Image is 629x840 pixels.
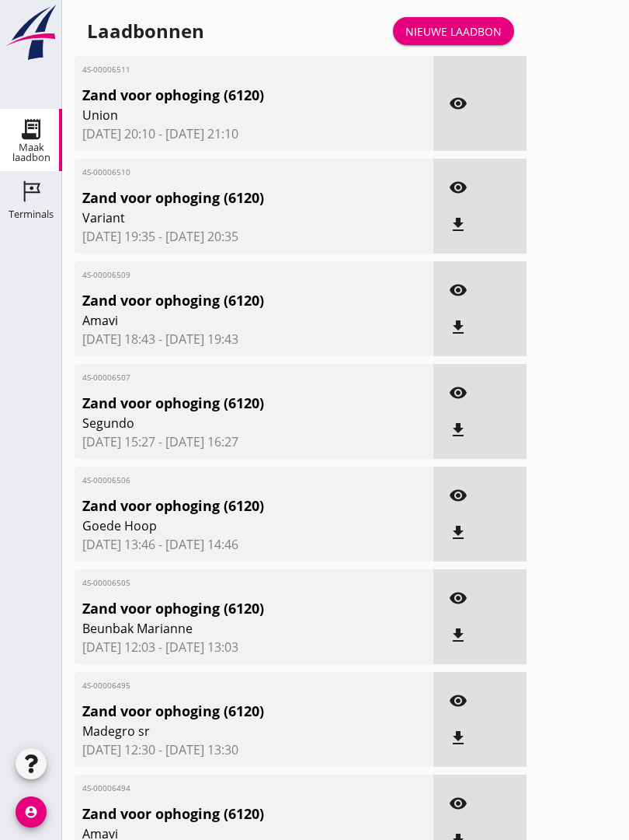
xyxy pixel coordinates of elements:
[82,311,368,330] span: Amavi
[82,535,426,554] span: [DATE] 13:46 - [DATE] 14:46
[82,269,368,281] span: 4S-00006509
[449,383,467,402] i: visibility
[82,782,368,794] span: 4S-00006494
[82,432,426,451] span: [DATE] 15:27 - [DATE] 16:27
[82,64,368,75] span: 4S-00006511
[393,17,514,45] a: Nieuwe laadbon
[449,178,467,197] i: visibility
[82,740,426,759] span: [DATE] 12:30 - [DATE] 13:30
[82,495,368,516] span: Zand voor ophoging (6120)
[449,626,467,645] i: file_download
[449,589,467,607] i: visibility
[82,85,368,106] span: Zand voor ophoging (6120)
[82,208,368,227] span: Variant
[82,414,368,432] span: Segundo
[449,281,467,299] i: visibility
[9,209,54,219] div: Terminals
[82,638,426,656] span: [DATE] 12:03 - [DATE] 13:03
[449,523,467,542] i: file_download
[449,729,467,747] i: file_download
[449,421,467,439] i: file_download
[82,106,368,124] span: Union
[82,722,368,740] span: Madegro sr
[82,330,426,348] span: [DATE] 18:43 - [DATE] 19:43
[82,372,368,383] span: 4S-00006507
[449,318,467,337] i: file_download
[82,619,368,638] span: Beunbak Marianne
[82,516,368,535] span: Goede Hoop
[82,680,368,691] span: 4S-00006495
[82,701,368,722] span: Zand voor ophoging (6120)
[3,4,59,61] img: logo-small.a267ee39.svg
[449,94,467,113] i: visibility
[82,227,426,246] span: [DATE] 19:35 - [DATE] 20:35
[16,796,47,828] i: account_circle
[82,577,368,589] span: 4S-00006505
[449,486,467,505] i: visibility
[405,23,502,40] div: Nieuwe laadbon
[82,124,426,143] span: [DATE] 20:10 - [DATE] 21:10
[449,691,467,710] i: visibility
[82,166,368,178] span: 4S-00006510
[449,794,467,813] i: visibility
[82,393,368,414] span: Zand voor ophoging (6120)
[87,19,204,44] div: Laadbonnen
[82,474,368,486] span: 4S-00006506
[82,598,368,619] span: Zand voor ophoging (6120)
[82,290,368,311] span: Zand voor ophoging (6120)
[82,187,368,208] span: Zand voor ophoging (6120)
[82,803,368,824] span: Zand voor ophoging (6120)
[449,215,467,234] i: file_download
